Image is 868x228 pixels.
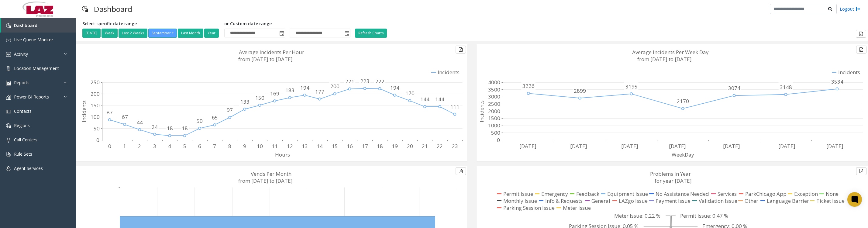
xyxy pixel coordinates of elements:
text: 144 [435,96,444,103]
button: [DATE] [82,29,101,38]
text: 19 [392,143,398,150]
text: 4000 [488,79,500,86]
text: from [DATE] to [DATE] [238,177,293,184]
span: Call Centers [14,137,37,143]
text: 3148 [780,84,792,91]
text: 11 [272,143,278,150]
img: 'icon' [6,109,11,114]
button: Export to pdf [856,46,866,54]
text: 10 [257,143,263,150]
text: 2 [138,143,141,150]
text: 13 [302,143,308,150]
text: 0 [108,143,111,150]
text: 3000 [488,93,500,100]
text: Average Incidents Per Week Day [632,49,709,56]
text: 7 [213,143,216,150]
img: pageIcon [82,2,88,16]
text: 222 [375,78,384,85]
text: for year [DATE] [655,177,692,184]
text: 144 [420,96,429,103]
text: 4 [168,143,171,150]
text: 18 [377,143,383,150]
text: 18 [182,125,188,132]
text: [DATE] [519,143,536,150]
text: 67 [122,113,128,120]
button: Year [204,29,219,38]
span: Agent Services [14,165,43,171]
text: 12 [287,143,293,150]
text: 223 [360,78,370,85]
text: 2170 [677,98,689,105]
text: 15 [332,143,338,150]
span: Power BI Reports [14,94,49,100]
text: 0 [497,136,500,143]
text: [DATE] [826,143,843,150]
text: 170 [405,90,415,97]
text: 200 [91,90,100,97]
text: 177 [315,88,324,95]
img: logout [856,6,860,12]
text: Permit Issue: 0.47 % [680,212,728,219]
text: 97 [227,106,233,113]
text: 16 [347,143,353,150]
text: [DATE] [621,143,638,150]
button: Week [102,29,118,38]
text: 1 [123,143,126,150]
span: Regions [14,123,30,128]
text: 183 [285,87,294,94]
span: Contacts [14,108,32,114]
text: 22 [437,143,443,150]
text: 100 [91,113,100,120]
text: 3195 [625,83,638,90]
text: 1000 [488,122,500,129]
text: 150 [91,102,100,109]
text: Vends Per Month [251,170,291,177]
text: [DATE] [669,143,686,150]
img: 'icon' [6,95,11,100]
img: 'icon' [6,123,11,128]
img: 'icon' [6,138,11,143]
text: 2899 [574,87,586,94]
text: 5 [183,143,186,150]
img: 'icon' [6,38,11,43]
text: WeekDay [672,151,694,158]
text: 17 [362,143,368,150]
text: 3226 [522,82,535,89]
text: 200 [330,83,339,90]
text: 169 [270,90,279,97]
text: [DATE] [723,143,740,150]
text: 14 [317,143,323,150]
text: 24 [152,123,158,130]
text: 3 [153,143,156,150]
text: 111 [450,103,460,110]
button: Export to pdf [856,167,866,175]
img: 'icon' [6,152,11,157]
text: 3534 [831,78,843,85]
text: 3074 [728,85,740,92]
text: 44 [137,119,143,126]
text: Incidents [478,100,485,122]
text: 18 [167,125,173,132]
text: 21 [422,143,428,150]
text: Meter Issue: 0.22 % [614,212,660,219]
img: 'icon' [6,166,11,171]
text: 65 [212,114,218,121]
button: Export to pdf [856,30,866,38]
span: Activity [14,51,28,57]
img: 'icon' [6,52,11,57]
text: 6 [198,143,201,150]
text: 250 [91,79,100,86]
img: 'icon' [6,81,11,85]
text: 50 [94,125,100,132]
text: 0 [96,136,99,143]
text: 150 [255,94,264,101]
button: Last Month [178,29,203,38]
text: 133 [240,98,250,105]
button: Last 2 Weeks [119,29,147,38]
text: 20 [407,143,413,150]
text: Problems In Year [650,170,691,177]
h5: or Custom date range [224,21,350,26]
text: 8 [228,143,231,150]
button: Refresh Charts [355,29,387,38]
a: Logout [840,6,860,12]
